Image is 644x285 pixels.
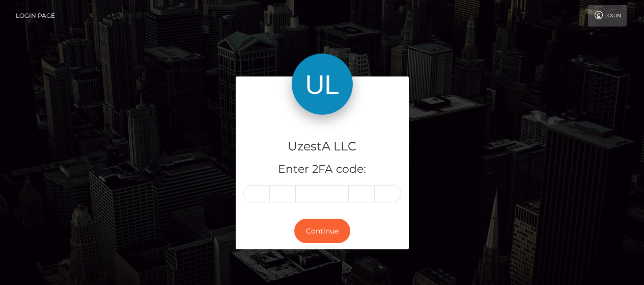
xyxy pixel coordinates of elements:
img: UzestA LLC [292,54,353,115]
a: Login [588,5,627,27]
button: Continue [294,219,350,244]
h5: Enter 2FA code: [243,162,401,177]
h4: UzestA LLC [243,138,401,156]
a: Login Page [16,5,55,27]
